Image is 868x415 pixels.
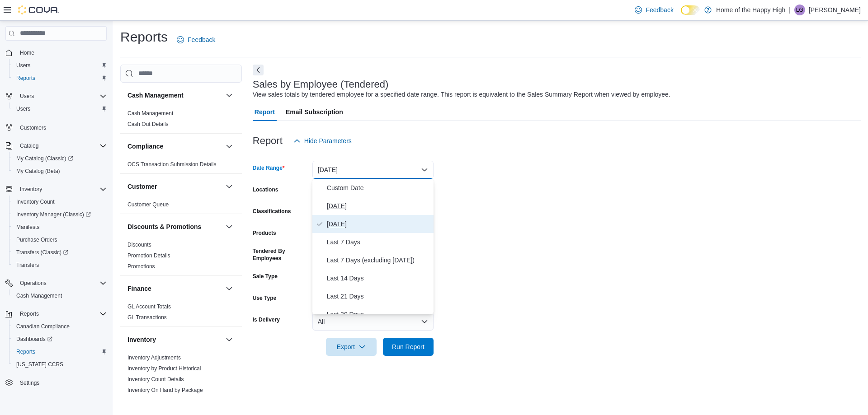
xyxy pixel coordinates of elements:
[16,323,70,330] span: Canadian Compliance
[9,103,110,115] button: Users
[253,65,264,75] button: Next
[127,303,171,310] a: GL Account Totals
[13,60,107,71] span: Users
[2,376,110,389] button: Settings
[173,31,219,49] a: Feedback
[120,159,242,173] div: Compliance
[127,201,169,208] span: Customer Queue
[253,79,389,90] h3: Sales by Employee (Tendered)
[312,312,434,331] button: All
[327,309,430,320] span: Last 30 Days
[16,62,30,69] span: Users
[127,365,201,372] span: Inventory by Product Historical
[16,155,73,162] span: My Catalog (Classic)
[127,110,173,117] span: Cash Management
[127,121,169,127] a: Cash Out Details
[16,224,39,231] span: Manifests
[13,209,94,220] a: Inventory Manager (Classic)
[13,153,107,164] span: My Catalog (Classic)
[16,377,107,388] span: Settings
[9,320,110,333] button: Canadian Compliance
[127,354,181,361] a: Inventory Adjustments
[9,233,110,246] button: Purchase Orders
[327,255,430,266] span: Last 7 Days (excluding [DATE])
[16,292,62,299] span: Cash Management
[327,291,430,302] span: Last 21 Days
[9,221,110,233] button: Manifests
[326,338,377,356] button: Export
[16,198,55,205] span: Inventory Count
[127,335,156,344] h3: Inventory
[13,290,107,301] span: Cash Management
[127,222,222,231] button: Discounts & Promotions
[9,345,110,358] button: Reports
[253,208,291,215] label: Classifications
[16,184,107,195] span: Inventory
[13,196,107,207] span: Inventory Count
[255,103,275,121] span: Report
[127,142,222,151] button: Compliance
[327,182,430,193] span: Custom Date
[9,208,110,221] a: Inventory Manager (Classic)
[9,196,110,208] button: Inventory Count
[120,28,168,46] h1: Reports
[16,236,57,243] span: Purchase Orders
[789,5,791,15] p: |
[13,166,107,177] span: My Catalog (Beta)
[127,365,201,372] a: Inventory by Product Historical
[20,186,42,193] span: Inventory
[188,35,215,44] span: Feedback
[13,290,66,301] a: Cash Management
[646,5,673,14] span: Feedback
[327,219,430,229] span: [DATE]
[224,90,235,101] button: Cash Management
[809,5,861,15] p: [PERSON_NAME]
[127,284,222,293] button: Finance
[9,289,110,302] button: Cash Management
[16,47,107,58] span: Home
[16,184,46,195] button: Inventory
[127,241,151,248] span: Discounts
[127,161,217,168] a: OCS Transaction Submission Details
[2,90,110,103] button: Users
[127,263,155,270] a: Promotions
[16,336,52,343] span: Dashboards
[2,46,110,59] button: Home
[716,5,785,15] p: Home of the Happy High
[327,273,430,284] span: Last 14 Days
[20,142,38,149] span: Catalog
[13,209,107,220] span: Inventory Manager (Classic)
[9,333,110,345] a: Dashboards
[304,136,352,145] span: Hide Parameters
[16,75,35,82] span: Reports
[13,321,107,332] span: Canadian Compliance
[16,105,30,112] span: Users
[2,308,110,320] button: Reports
[253,247,309,262] label: Tendered By Employees
[9,165,110,177] button: My Catalog (Beta)
[16,91,38,102] button: Users
[20,280,47,287] span: Operations
[631,1,677,19] a: Feedback
[681,5,700,15] input: Dark Mode
[127,314,167,321] a: GL Transactions
[13,247,72,258] a: Transfers (Classic)
[20,93,34,100] span: Users
[16,168,60,175] span: My Catalog (Beta)
[127,142,163,151] h3: Compliance
[2,277,110,289] button: Operations
[16,122,50,133] a: Customers
[13,234,107,245] span: Purchase Orders
[253,90,670,99] div: View sales totals by tendered employee for a specified date range. This report is equivalent to t...
[794,5,805,15] div: Lucius Gladue
[127,376,184,382] a: Inventory Count Details
[253,294,276,302] label: Use Type
[127,91,222,100] button: Cash Management
[9,152,110,165] a: My Catalog (Classic)
[13,196,58,207] a: Inventory Count
[2,121,110,134] button: Customers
